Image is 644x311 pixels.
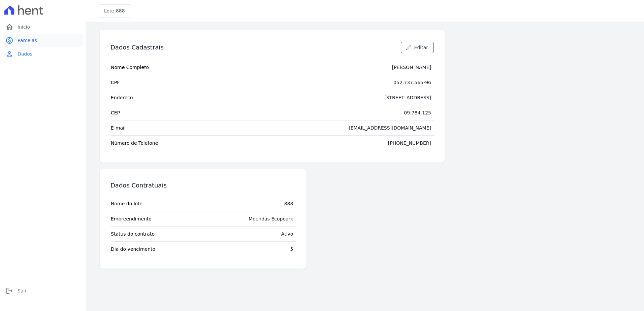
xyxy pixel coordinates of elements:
span: Número de Telefone [111,140,158,146]
span: Parcelas [18,37,37,44]
span: Nome Completo [111,64,149,71]
div: [PHONE_NUMBER] [388,140,431,146]
i: person [5,50,13,58]
a: logoutSair [3,284,84,298]
span: Endereço [111,94,133,101]
a: homeInício [3,20,84,34]
div: 5 [290,246,293,252]
span: 888 [116,8,125,13]
i: logout [5,287,13,295]
div: [STREET_ADDRESS] [384,94,431,101]
div: 09.784-125 [404,109,431,116]
span: CPF [111,79,120,86]
span: Sair [18,287,27,294]
i: home [5,23,13,31]
h3: Dados Cadastrais [110,43,164,51]
span: CEP [111,109,120,116]
i: paid [5,36,13,44]
span: E-mail [111,125,126,131]
a: Editar [401,42,434,53]
a: personDados [3,47,84,61]
div: 888 [284,200,293,207]
h3: Dados Contratuais [110,181,167,189]
div: Ativo [281,231,293,237]
span: Dia do vencimento [111,246,155,252]
a: paidParcelas [3,34,84,47]
span: Empreendimento [111,215,152,222]
span: Editar [414,44,428,51]
h3: Lote: [104,7,125,14]
div: Moendas Ecopoark [249,215,293,222]
div: [EMAIL_ADDRESS][DOMAIN_NAME] [349,125,431,131]
span: Início [18,24,30,30]
span: Dados [18,50,32,57]
span: Nome do lote [111,200,142,207]
div: [PERSON_NAME] [392,64,431,71]
div: 052.737.565-96 [393,79,431,86]
span: Status do contrato [111,231,155,237]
